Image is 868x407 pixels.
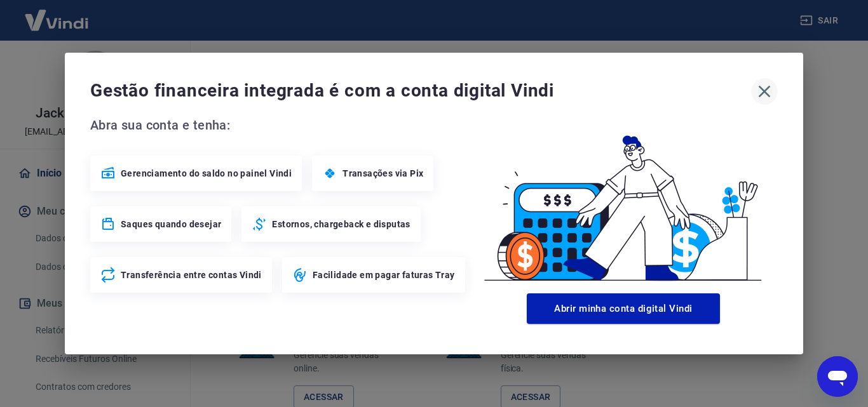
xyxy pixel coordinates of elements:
span: Transações via Pix [342,167,423,180]
span: Gerenciamento do saldo no painel Vindi [121,167,292,180]
span: Facilidade em pagar faturas Tray [313,269,455,281]
span: Transferência entre contas Vindi [121,269,262,281]
button: Abrir minha conta digital Vindi [527,293,720,324]
span: Estornos, chargeback e disputas [272,218,410,230]
iframe: Botão para abrir a janela de mensagens [817,356,858,397]
span: Abra sua conta e tenha: [90,115,469,135]
img: Good Billing [469,115,778,288]
span: Saques quando desejar [121,218,221,230]
span: Gestão financeira integrada é com a conta digital Vindi [90,78,751,103]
